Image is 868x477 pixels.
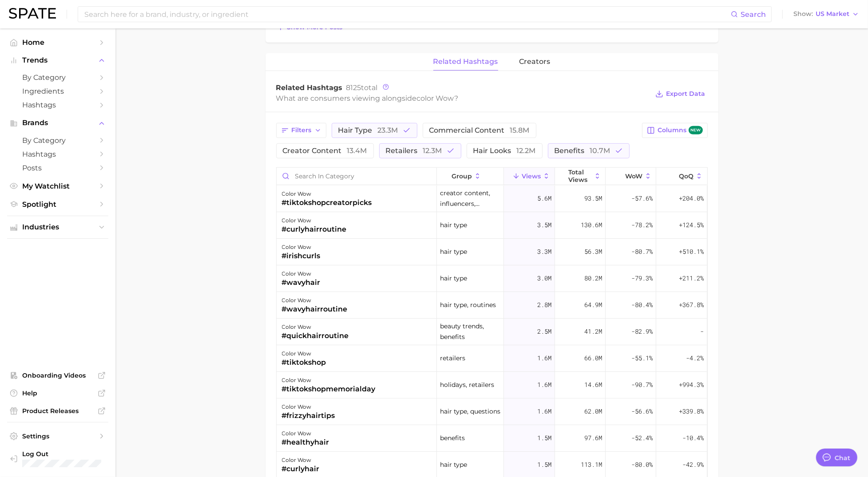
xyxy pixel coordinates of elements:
[793,12,813,16] span: Show
[682,433,704,443] span: -10.4%
[7,161,108,175] a: Posts
[282,402,335,412] div: color wow
[679,300,704,310] span: +367.8%
[440,246,467,257] span: hair type
[679,406,704,417] span: +339.8%
[440,459,467,470] span: hair type
[282,277,321,288] div: #wavyhair
[437,168,504,185] button: group
[631,326,653,337] span: -82.9%
[816,12,849,16] span: US Market
[517,146,536,155] span: 12.2m
[679,193,704,204] span: +204.0%
[519,58,551,66] span: creators
[277,185,707,212] button: color wow#tiktokshopcreatorpickscreator content, influencers, retailers5.6m93.5m-57.6%+204.0%
[537,246,551,257] span: 3.3m
[700,326,704,337] span: -
[510,126,530,134] span: 15.8m
[741,10,766,19] span: Search
[7,84,108,98] a: Ingredients
[282,410,335,421] div: #frizzyhairtips
[555,147,610,154] span: benefits
[7,54,108,67] button: Trends
[440,321,501,342] span: beauty trends, benefits
[440,406,500,417] span: hair type, questions
[22,150,93,158] span: Hashtags
[22,432,93,440] span: Settings
[429,127,530,134] span: commercial content
[504,168,555,185] button: Views
[22,407,93,415] span: Product Releases
[282,304,348,315] div: #wavyhairroutine
[282,455,320,465] div: color wow
[22,87,93,95] span: Ingredients
[537,193,551,204] span: 5.6m
[277,212,707,239] button: color wow#curlyhairroutinehair type3.5m130.6m-78.2%+124.5%
[22,164,93,172] span: Posts
[282,322,349,332] div: color wow
[537,353,551,363] span: 1.6m
[658,126,702,134] span: Columns
[584,406,602,417] span: 62.0m
[584,193,602,204] span: 93.5m
[625,173,642,180] span: WoW
[22,73,93,82] span: by Category
[679,379,704,390] span: +994.3%
[282,464,320,474] div: #curlyhair
[7,197,108,211] a: Spotlight
[7,430,108,443] a: Settings
[584,433,602,443] span: 97.6m
[537,433,551,443] span: 1.5m
[7,134,108,147] a: by Category
[7,98,108,112] a: Hashtags
[347,146,367,155] span: 13.4m
[631,379,653,390] span: -90.7%
[22,38,93,47] span: Home
[440,188,501,209] span: creator content, influencers, retailers
[590,146,610,155] span: 10.7m
[7,116,108,130] button: Brands
[22,101,93,109] span: Hashtags
[22,136,93,145] span: by Category
[282,251,321,261] div: #irishcurls
[440,273,467,284] span: hair type
[653,88,707,100] button: Export Data
[440,433,465,443] span: benefits
[581,459,602,470] span: 113.1m
[282,384,376,394] div: #tiktokshopmemorialday
[9,8,56,19] img: SPATE
[7,404,108,418] a: Product Releases
[581,220,602,230] span: 130.6m
[282,348,326,359] div: color wow
[440,300,496,310] span: hair type, routines
[631,220,653,230] span: -78.2%
[282,295,348,306] div: color wow
[631,406,653,417] span: -56.6%
[7,221,108,234] button: Industries
[277,425,707,452] button: color wow#healthyhairbenefits1.5m97.6m-52.4%-10.4%
[282,215,347,226] div: color wow
[584,273,602,284] span: 80.2m
[568,169,592,183] span: Total Views
[679,246,704,257] span: +510.1%
[631,353,653,363] span: -55.1%
[277,168,436,185] input: Search in category
[7,386,108,400] a: Help
[282,268,321,279] div: color wow
[679,173,694,180] span: QoQ
[277,398,707,425] button: color wow#frizzyhairtipshair type, questions1.6m62.0m-56.6%+339.8%
[282,189,372,199] div: color wow
[282,375,376,386] div: color wow
[679,273,704,284] span: +211.2%
[537,300,551,310] span: 2.8m
[584,379,602,390] span: 14.6m
[386,147,442,154] span: retailers
[7,369,108,382] a: Onboarding Videos
[584,246,602,257] span: 56.3m
[631,273,653,284] span: -79.3%
[277,345,707,372] button: color wow#tiktokshopretailers1.6m66.0m-55.1%-4.2%
[22,56,93,64] span: Trends
[666,90,705,98] span: Export Data
[283,147,367,154] span: creator content
[642,123,707,138] button: Columnsnew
